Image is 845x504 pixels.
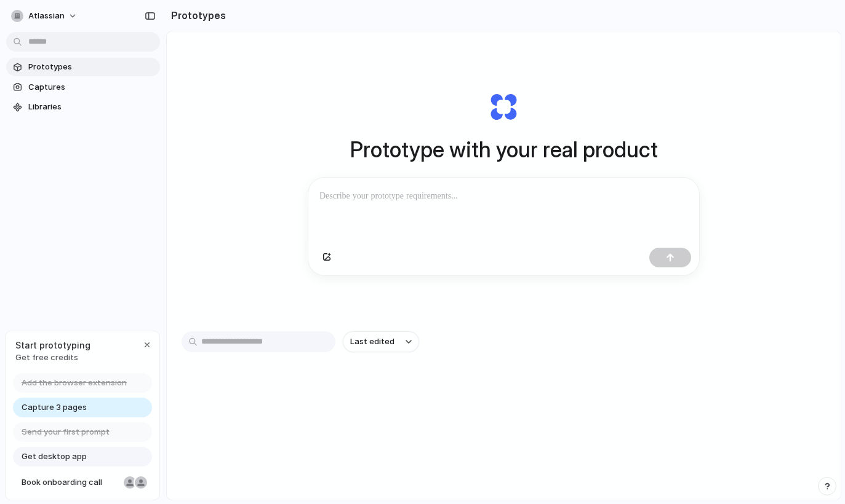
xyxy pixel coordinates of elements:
h1: Prototype with your real product [350,133,658,166]
span: Last edited [350,336,394,348]
h2: Prototypes [166,8,226,23]
button: atlassian [6,6,84,26]
span: Send your first prompt [22,426,110,438]
button: Last edited [343,331,419,352]
span: Start prototyping [15,339,90,352]
span: Get free credits [15,352,90,364]
span: atlassian [28,10,65,22]
div: Christian Iacullo [134,475,148,490]
span: Add the browser extension [22,377,127,389]
span: Libraries [28,101,155,113]
div: Nicole Kubica [122,475,137,490]
a: Book onboarding call [13,473,152,492]
span: Prototypes [28,61,155,73]
a: Captures [6,78,160,96]
a: Libraries [6,98,160,116]
span: Captures [28,81,155,93]
span: Get desktop app [22,451,87,463]
span: Book onboarding call [22,476,119,489]
span: Capture 3 pages [22,401,87,414]
a: Get desktop app [13,447,152,467]
a: Prototypes [6,58,160,76]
